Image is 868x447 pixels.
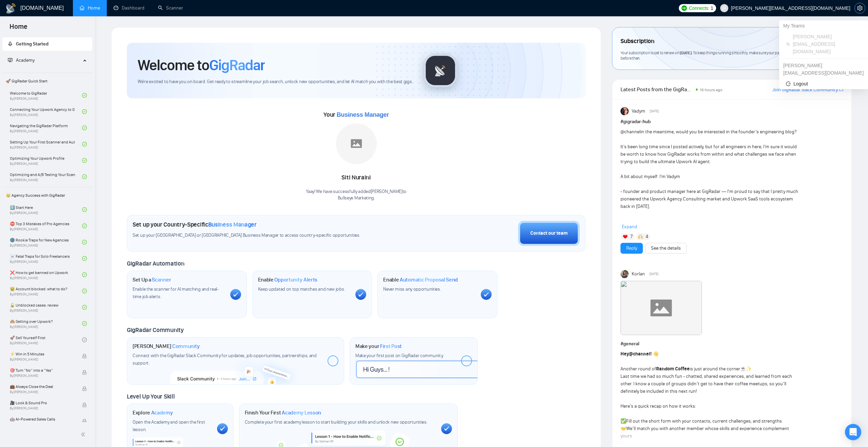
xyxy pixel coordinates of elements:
span: @channel [629,351,650,357]
span: Never miss any opportunities. [383,286,441,292]
h1: Enable [383,276,458,283]
img: F09JWBR8KB8-Coffee%20chat%20round%202.gif [620,281,702,335]
div: in the meantime, would you be interested in the founder’s engineering blog? It’s been long time s... [620,128,798,277]
img: gigradar-logo.png [423,54,457,88]
span: 1 [711,4,713,12]
span: 👋 [653,351,658,357]
a: Welcome to GigRadarBy[PERSON_NAME] [10,88,82,103]
a: ☠️ Fatal Traps for Solo FreelancersBy[PERSON_NAME] [10,251,82,266]
span: By [PERSON_NAME] [10,406,75,410]
span: 👑 Agency Success with GigRadar [3,189,92,202]
span: [DATE] [680,50,691,55]
span: check-circle [82,109,87,114]
span: 🎯 Turn “No” into a “Yes” [10,367,75,374]
a: 🚀 Sell Yourself FirstBy[PERSON_NAME] [10,332,82,347]
span: check-circle [82,240,87,245]
a: Connecting Your Upwork Agency to GigRadarBy[PERSON_NAME] [10,104,82,119]
span: Level Up Your Skill [127,393,175,400]
span: check-circle [82,305,87,310]
span: Connects: [689,4,709,12]
span: fund-projection-screen [8,58,13,62]
div: Reminder [813,37,843,46]
h1: Explore [133,409,173,416]
span: check-circle [82,256,87,261]
a: Navigating the GigRadar PlatformBy[PERSON_NAME] [10,120,82,135]
span: 💼 Always Close the Deal [10,383,75,390]
span: Expand [622,224,637,230]
span: check-circle [82,272,87,277]
img: logo [5,3,16,14]
h1: # general [620,340,843,348]
strong: Random Coffee [656,366,690,372]
span: Vadym [632,108,645,115]
span: Latest Posts from the GigRadar Community [620,85,694,94]
span: check-circle [82,223,87,228]
span: check-circle [82,207,87,212]
img: 🙌 [638,234,643,239]
img: Vadym [620,107,629,115]
span: check-circle [82,142,87,147]
a: searchScanner [158,5,183,11]
h1: Make your [355,343,402,350]
span: 🚀 GigRadar Quick Start [3,74,92,88]
span: Subscription [620,36,654,47]
span: Academy [151,409,173,416]
span: Complete your first academy lesson to start building your skills and unlock new opportunities. [245,419,428,425]
a: Optimizing and A/B Testing Your Scanner for Better ResultsBy[PERSON_NAME] [10,169,82,184]
a: dashboardDashboard [114,5,144,11]
h1: # gigradar-hub [620,118,843,125]
img: upwork-logo.png [682,5,687,11]
span: Set up your [GEOGRAPHIC_DATA] or [GEOGRAPHIC_DATA] Business Manager to access country-specific op... [133,232,401,239]
strong: Hey ! [620,351,652,357]
span: check-circle [82,174,87,179]
span: check-circle [82,125,87,130]
li: Getting Started [2,37,92,51]
span: setting [855,5,865,11]
a: Optimizing Your Upwork ProfileBy[PERSON_NAME] [10,153,82,168]
span: lock [82,354,87,358]
span: lock [82,419,87,424]
button: See the details [645,243,687,254]
span: GigRadar Community [127,326,184,334]
span: user [722,6,727,11]
div: Contact our team [530,230,568,237]
span: @channel [620,129,640,135]
span: By [PERSON_NAME] [10,390,75,394]
span: check-circle [82,158,87,163]
button: Reply [620,243,643,254]
span: ☕ [740,366,746,372]
span: Business Manager [208,221,257,228]
a: Setting Up Your First Scanner and Auto-BidderBy[PERSON_NAME] [10,137,82,152]
span: check-circle [82,337,87,342]
span: By [PERSON_NAME] [10,374,75,378]
span: check-circle [82,321,87,326]
a: export [839,86,843,93]
p: Bullseye Marketing . [306,195,407,201]
button: setting [854,3,865,14]
a: homeHome [80,5,100,11]
span: Your subscription is set to renew on . To keep things running smoothly, make sure your payment me... [620,50,838,61]
a: ⛔ Top 3 Mistakes of Pro AgenciesBy[PERSON_NAME] [10,218,82,233]
span: Your [323,111,389,118]
span: lock [82,370,87,375]
span: We're excited to have you on board. Get ready to streamline your job search, unlock new opportuni... [138,79,413,85]
span: lock [82,403,87,407]
span: [DATE] [649,271,658,277]
span: Enable the scanner for AI matching and real-time job alerts. [133,286,219,299]
span: Business Manager [337,111,389,118]
span: 🎥 Look & Sound Pro [10,400,75,406]
h1: Welcome to [138,56,265,74]
a: 😭 Account blocked: what to do?By[PERSON_NAME] [10,284,82,298]
a: 🌚 Rookie Traps for New AgenciesBy[PERSON_NAME] [10,235,82,250]
div: Yaay! We have successfully added [PERSON_NAME] to [306,189,407,201]
a: 1️⃣ Start HereBy[PERSON_NAME] [10,202,82,217]
button: Contact our team [518,221,580,246]
a: 🙈 Getting over Upwork?By[PERSON_NAME] [10,316,82,331]
a: See the details [651,245,681,252]
span: Home [4,22,33,36]
span: export [839,86,843,92]
span: Keep updated on top matches and new jobs. [258,286,345,292]
span: By [PERSON_NAME] [10,357,75,362]
h1: [PERSON_NAME] [133,343,200,350]
span: Open the Academy and open the first lesson. [133,419,205,432]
